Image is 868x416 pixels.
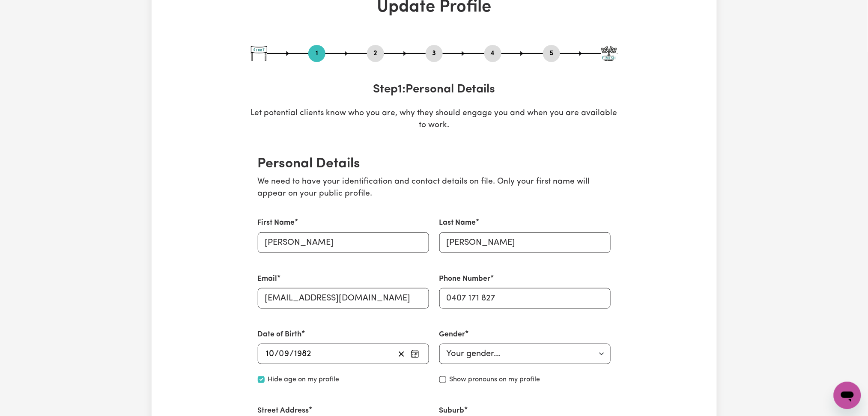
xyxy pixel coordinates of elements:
span: / [290,349,294,359]
span: / [275,349,279,359]
span: 0 [279,350,284,358]
label: Last Name [439,217,476,229]
p: We need to have your identification and contact details on file. Only your first name will appear... [258,176,611,201]
h3: Step 1 : Personal Details [251,83,617,97]
label: First Name [258,217,295,229]
label: Phone Number [439,273,491,285]
input: -- [280,348,290,360]
label: Hide age on my profile [268,374,340,385]
label: Email [258,273,277,285]
button: Go to step 5 [543,48,560,59]
button: Go to step 1 [308,48,325,59]
button: Go to step 2 [367,48,384,59]
p: Let potential clients know who you are, why they should engage you and when you are available to ... [251,107,617,132]
label: Gender [439,329,465,340]
input: ---- [294,348,312,360]
h2: Personal Details [258,156,611,172]
button: Go to step 4 [484,48,501,59]
input: -- [266,348,275,360]
label: Show pronouns on my profile [450,374,540,385]
iframe: Button to launch messaging window [834,382,861,409]
button: Go to step 3 [426,48,443,59]
label: Date of Birth [258,329,302,340]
